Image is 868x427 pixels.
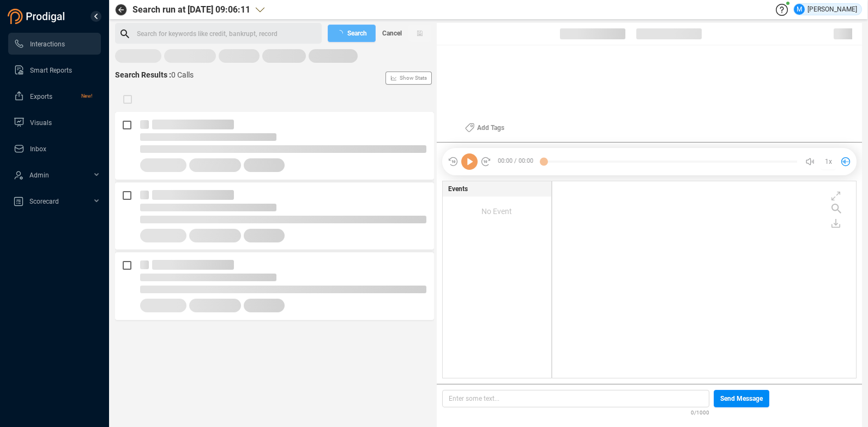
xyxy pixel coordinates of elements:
li: Exports [8,85,101,107]
span: M [797,4,802,15]
a: Visuals [14,111,92,133]
span: New! [81,85,92,107]
li: Inbox [8,138,101,159]
span: Inbox [30,145,46,153]
div: No Event [443,197,551,226]
span: Search run at [DATE] 09:06:11 [132,3,250,16]
a: ExportsNew! [14,85,92,107]
li: Smart Reports [8,59,101,81]
span: Interactions [30,40,65,48]
img: prodigal-logo [8,9,68,24]
span: 1x [825,153,832,170]
span: 0 Calls [171,70,194,79]
li: Interactions [8,33,101,55]
div: grid [558,184,856,377]
span: Visuals [30,119,52,127]
span: Admin [29,171,49,179]
a: Interactions [14,33,92,55]
button: Send Message [714,390,769,407]
div: [PERSON_NAME] [794,4,857,15]
span: Scorecard [29,198,59,205]
span: 0/1000 [691,407,709,417]
span: Add Tags [477,119,504,137]
span: Exports [30,93,52,100]
button: 1x [821,154,836,169]
span: Send Message [720,390,763,407]
span: 00:00 / 00:00 [491,153,544,170]
li: Visuals [8,111,101,133]
span: Events [448,184,468,194]
button: Show Stats [385,72,432,85]
span: Cancel [382,25,402,42]
span: Search Results : [115,70,171,79]
span: Show Stats [400,13,427,144]
a: Smart Reports [14,59,92,81]
span: Smart Reports [30,67,72,74]
a: Inbox [14,138,92,159]
button: Cancel [376,25,408,42]
button: Add Tags [459,119,511,137]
